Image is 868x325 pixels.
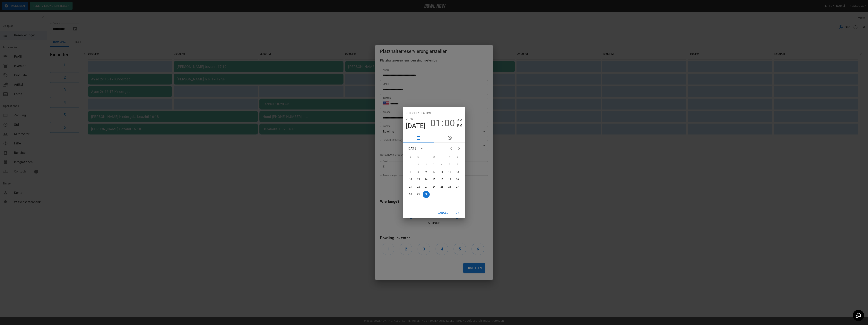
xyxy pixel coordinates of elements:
[446,161,453,168] button: 5
[455,145,463,152] button: Next month
[406,122,426,130] button: [DATE]
[438,183,445,191] button: 25
[430,118,441,129] button: 01
[430,153,438,161] span: Wednesday
[430,176,438,183] button: 17
[415,191,422,198] button: 29
[406,110,432,116] span: Select date & time
[423,153,430,161] span: Tuesday
[446,169,453,176] button: 12
[415,183,422,191] button: 22
[457,118,462,123] button: AM
[454,169,461,176] button: 13
[407,176,414,183] button: 14
[454,153,461,161] span: Saturday
[446,153,453,161] span: Friday
[423,161,430,168] button: 2
[457,123,462,128] button: PM
[444,118,455,129] button: 00
[415,161,422,168] button: 1
[441,118,444,129] span: :
[407,169,414,176] button: 7
[423,191,430,198] button: 30
[423,169,430,176] button: 9
[415,176,422,183] button: 15
[403,133,434,142] button: pick date
[454,161,461,168] button: 6
[438,176,445,183] button: 18
[454,176,461,183] button: 20
[430,183,438,191] button: 24
[447,145,455,152] button: Previous month
[407,183,414,191] button: 21
[446,183,453,191] button: 26
[434,133,465,142] button: pick time
[418,145,425,152] button: calendar view is open, switch to year view
[423,183,430,191] button: 23
[430,161,438,168] button: 3
[446,176,453,183] button: 19
[438,169,445,176] button: 11
[406,116,413,122] button: 2025
[407,153,414,161] span: Sunday
[436,209,450,216] button: Cancel
[407,191,414,198] button: 28
[430,169,438,176] button: 10
[423,176,430,183] button: 16
[454,183,461,191] button: 27
[438,161,445,168] button: 4
[415,153,422,161] span: Monday
[451,209,464,216] button: OK
[407,146,417,151] div: [DATE]
[415,169,422,176] button: 8
[438,153,445,161] span: Thursday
